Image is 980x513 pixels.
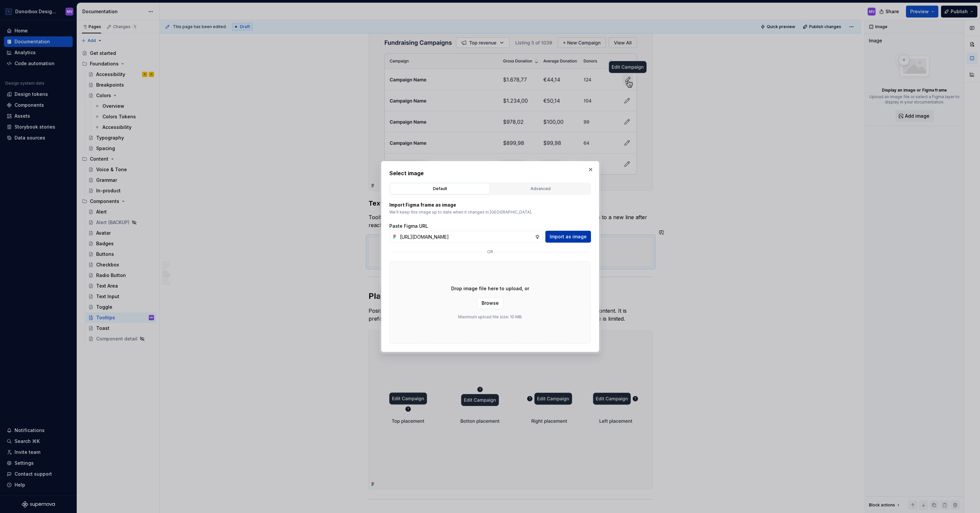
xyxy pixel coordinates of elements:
[493,185,588,192] div: Advanced
[389,223,428,229] label: Paste Figma URL
[487,249,493,255] p: or
[389,210,591,215] p: We’ll keep this image up to date when it changes in [GEOGRAPHIC_DATA].
[389,169,591,177] h2: Select image
[397,231,535,243] input: https://figma.com/file...
[550,233,587,240] span: Import as image
[477,297,503,309] button: Browse
[392,185,488,192] div: Default
[389,202,591,208] p: Import Figma frame as image
[458,314,522,320] p: Maximum upload file size: 10 MB.
[545,231,591,243] button: Import as image
[482,300,499,306] span: Browse
[451,285,529,292] p: Drop image file here to upload, or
